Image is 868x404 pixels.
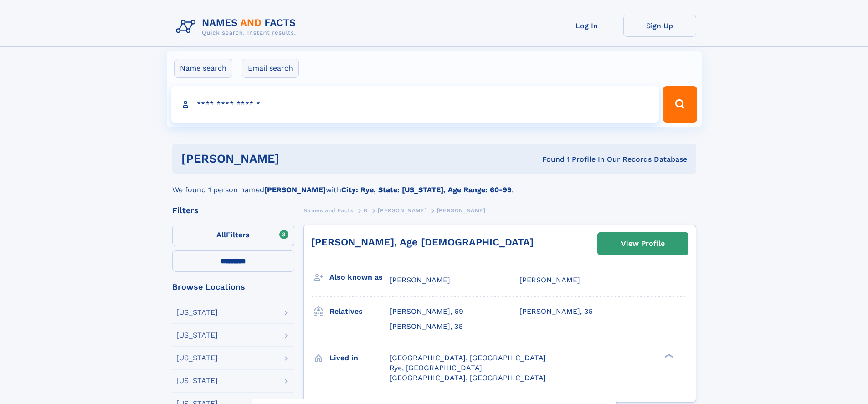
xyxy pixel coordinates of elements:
a: [PERSON_NAME], 36 [519,307,593,317]
span: [PERSON_NAME] [437,207,486,214]
h3: Relatives [329,304,390,319]
span: B [364,207,368,214]
label: Name search [174,59,232,78]
b: City: Rye, State: [US_STATE], Age Range: 60-99 [341,185,512,194]
a: B [364,205,368,216]
div: [US_STATE] [176,332,218,339]
label: Email search [242,59,299,78]
span: [PERSON_NAME] [390,276,450,284]
input: search input [171,86,659,123]
span: [PERSON_NAME] [378,207,426,214]
a: Names and Facts [303,205,354,216]
div: Browse Locations [172,283,294,291]
a: [PERSON_NAME], 36 [390,322,463,332]
div: [US_STATE] [176,309,218,316]
label: Filters [172,225,294,246]
b: [PERSON_NAME] [264,185,326,194]
div: Filters [172,206,294,215]
h3: Also known as [329,270,390,285]
span: [GEOGRAPHIC_DATA], [GEOGRAPHIC_DATA] [390,373,546,382]
div: We found 1 person named with . [172,174,696,195]
span: [PERSON_NAME] [519,276,580,284]
a: [PERSON_NAME], 69 [390,307,463,317]
h3: Lived in [329,350,390,366]
span: All [216,230,226,239]
div: [US_STATE] [176,354,218,362]
div: Found 1 Profile In Our Records Database [411,154,687,164]
span: [GEOGRAPHIC_DATA], [GEOGRAPHIC_DATA] [390,353,546,362]
a: View Profile [598,233,688,255]
span: Rye, [GEOGRAPHIC_DATA] [390,363,482,372]
div: [US_STATE] [176,377,218,384]
a: [PERSON_NAME] [378,205,426,216]
a: Log In [550,15,623,37]
img: Logo Names and Facts [172,15,303,39]
h1: [PERSON_NAME] [181,153,411,164]
a: [PERSON_NAME], Age [DEMOGRAPHIC_DATA] [311,236,534,248]
div: ❯ [663,353,673,358]
div: View Profile [621,233,665,254]
button: Search Button [663,86,697,123]
a: Sign Up [623,15,696,37]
